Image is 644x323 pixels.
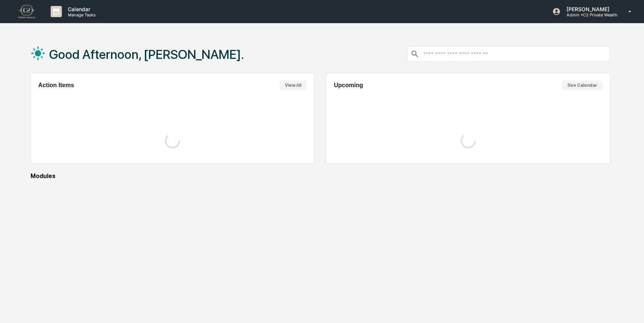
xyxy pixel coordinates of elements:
[62,12,99,18] p: Manage Tasks
[334,82,363,89] h2: Upcoming
[49,47,244,62] h1: Good Afternoon, [PERSON_NAME].
[18,5,36,18] img: logo
[561,12,618,18] p: Admin • C2 Private Wealth
[280,80,307,90] button: View All
[38,82,74,89] h2: Action Items
[562,80,602,90] button: See Calendar
[561,6,618,12] p: [PERSON_NAME]
[62,6,99,12] p: Calendar
[31,172,610,180] div: Modules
